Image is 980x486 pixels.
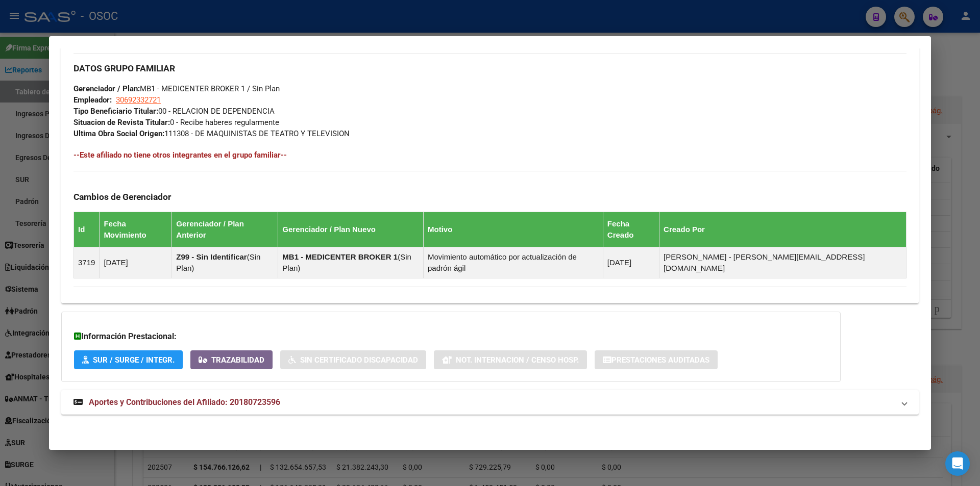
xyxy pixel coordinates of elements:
button: SUR / SURGE / INTEGR. [74,350,183,369]
th: Gerenciador / Plan Nuevo [278,212,424,247]
h3: Información Prestacional: [74,330,828,343]
span: 00 - RELACION DE DEPENDENCIA [73,107,275,116]
span: 111308 - DE MAQUINISTAS DE TEATRO Y TELEVISION [73,129,350,138]
strong: Gerenciador / Plan: [73,84,140,93]
td: [PERSON_NAME] - [PERSON_NAME][EMAIL_ADDRESS][DOMAIN_NAME] [659,247,906,278]
strong: MB1 - MEDICENTER BROKER 1 [282,252,398,261]
td: ( ) [278,247,424,278]
span: Sin Plan [176,252,260,272]
span: Sin Plan [282,252,411,272]
button: Sin Certificado Discapacidad [280,350,426,369]
th: Id [74,212,100,247]
td: [DATE] [603,247,659,278]
td: [DATE] [100,247,172,278]
h3: DATOS GRUPO FAMILIAR [73,63,906,74]
th: Gerenciador / Plan Anterior [172,212,278,247]
span: Not. Internacion / Censo Hosp. [456,355,579,365]
strong: Empleador: [73,95,112,105]
th: Fecha Movimiento [100,212,172,247]
button: Not. Internacion / Censo Hosp. [434,350,587,369]
h4: --Este afiliado no tiene otros integrantes en el grupo familiar-- [73,149,906,161]
td: Movimiento automático por actualización de padrón ágil [424,247,603,278]
span: 0 - Recibe haberes regularmente [73,118,279,127]
h3: Cambios de Gerenciador [73,191,906,202]
mat-expansion-panel-header: Aportes y Contribuciones del Afiliado: 20180723596 [61,390,919,415]
span: Prestaciones Auditadas [611,355,709,365]
span: 30692332721 [116,95,161,105]
button: Prestaciones Auditadas [595,350,718,369]
th: Fecha Creado [603,212,659,247]
span: Trazabilidad [211,355,264,365]
strong: Situacion de Revista Titular: [73,118,170,127]
span: MB1 - MEDICENTER BROKER 1 / Sin Plan [73,84,280,93]
strong: Ultima Obra Social Origen: [73,129,164,138]
span: SUR / SURGE / INTEGR. [93,355,175,365]
td: ( ) [172,247,278,278]
td: 3719 [74,247,100,278]
span: Sin Certificado Discapacidad [300,355,418,365]
span: Aportes y Contribuciones del Afiliado: 20180723596 [89,397,280,407]
button: Trazabilidad [190,350,273,369]
th: Creado Por [659,212,906,247]
div: Open Intercom Messenger [945,451,970,476]
strong: Z99 - Sin Identificar [176,252,247,261]
th: Motivo [424,212,603,247]
strong: Tipo Beneficiario Titular: [73,107,158,116]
